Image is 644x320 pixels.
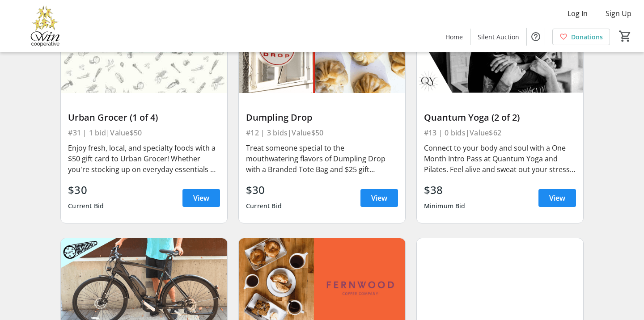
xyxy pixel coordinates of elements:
div: $38 [424,182,466,198]
span: View [193,193,209,203]
div: $30 [68,182,104,198]
a: Donations [552,29,610,45]
div: Dumpling Drop [246,112,398,123]
span: View [371,193,387,203]
span: Sign Up [606,8,631,19]
span: View [549,193,565,203]
div: #12 | 3 bids | Value $50 [246,126,398,139]
div: Current Bid [68,198,104,214]
div: Current Bid [246,198,282,214]
a: View [538,189,576,207]
span: Log In [568,8,588,19]
a: View [182,189,220,207]
div: Enjoy fresh, local, and specialty foods with a $50 gift card to Urban Grocer! Whether you're stoc... [68,143,220,175]
span: Donations [571,32,603,42]
button: Sign Up [598,6,639,21]
div: $30 [246,182,282,198]
div: Connect to your body and soul with a One Month Intro Pass at Quantum Yoga and Pilates. Feel alive... [424,143,576,175]
div: Urban Grocer (1 of 4) [68,112,220,123]
div: Treat someone special to the mouthwatering flavors of Dumpling Drop with a Branded Tote Bag and $... [246,143,398,175]
div: #31 | 1 bid | Value $50 [68,126,220,139]
img: Victoria Women In Need Community Cooperative's Logo [5,4,85,48]
div: #13 | 0 bids | Value $62 [424,126,576,139]
a: View [360,189,398,207]
button: Cart [617,28,633,44]
a: Silent Auction [470,29,526,45]
div: Quantum Yoga (2 of 2) [424,112,576,123]
div: Minimum Bid [424,198,466,214]
button: Help [527,28,545,46]
span: Home [445,32,463,42]
a: Home [438,29,470,45]
span: Silent Auction [478,32,519,42]
button: Log In [560,6,595,21]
